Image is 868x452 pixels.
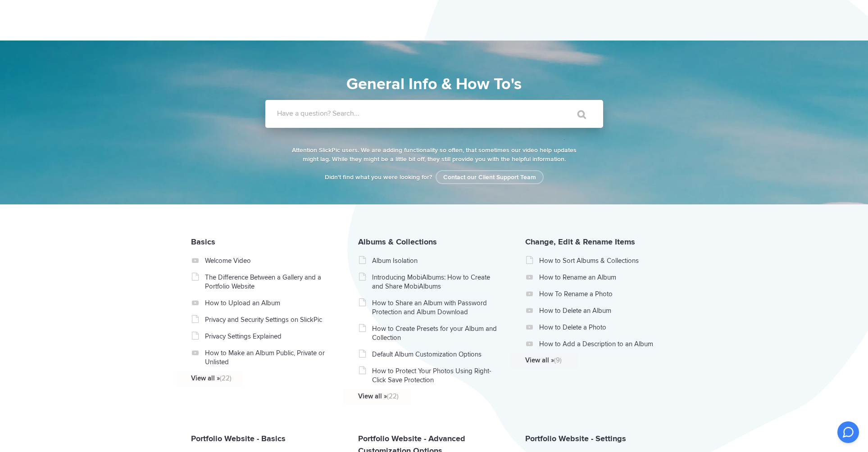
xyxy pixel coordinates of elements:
[539,339,667,348] a: How to Add a Description to an Album
[525,356,653,365] a: View all »(9)
[191,374,318,383] a: View all »(22)
[290,146,578,164] p: Attention SlickPic users. We are adding functionality so often, that sometimes our video help upd...
[277,109,615,118] label: Have a question? Search...
[205,273,332,291] a: The Difference Between a Gallery and a Portfolio Website
[225,72,644,96] h1: General Info & How To's
[372,350,500,359] a: Default Album Customization Options
[539,289,667,298] a: How To Rename a Photo
[372,324,500,342] a: How to Create Presets for your Album and Collection
[436,170,544,184] a: Contact our Client Support Team
[539,323,667,332] a: How to Delete a Photo
[539,256,667,265] a: How to Sort Albums & Collections
[205,298,332,307] a: How to Upload an Album
[539,273,667,282] a: How to Rename an Album
[290,173,578,182] p: Didn't find what you were looking for?
[191,237,215,247] a: Basics
[372,256,500,265] a: Album Isolation
[191,434,286,443] a: Portfolio Website - Basics
[358,392,486,401] a: View all »(22)
[205,348,332,366] a: How to Make an Album Public, Private or Unlisted
[372,273,500,291] a: Introducing MobiAlbums: How to Create and Share MobiAlbums
[358,237,437,247] a: Albums & Collections
[559,104,596,125] input: 
[539,306,667,315] a: How to Delete an Album
[372,298,500,316] a: How to Share an Album with Password Protection and Album Download
[205,256,332,265] a: Welcome Video
[525,434,626,443] a: Portfolio Website - Settings
[205,315,332,324] a: Privacy and Security Settings on SlickPic
[372,366,500,384] a: How to Protect Your Photos Using Right-Click Save Protection
[525,237,635,247] a: Change, Edit & Rename Items
[205,332,332,341] a: Privacy Settings Explained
